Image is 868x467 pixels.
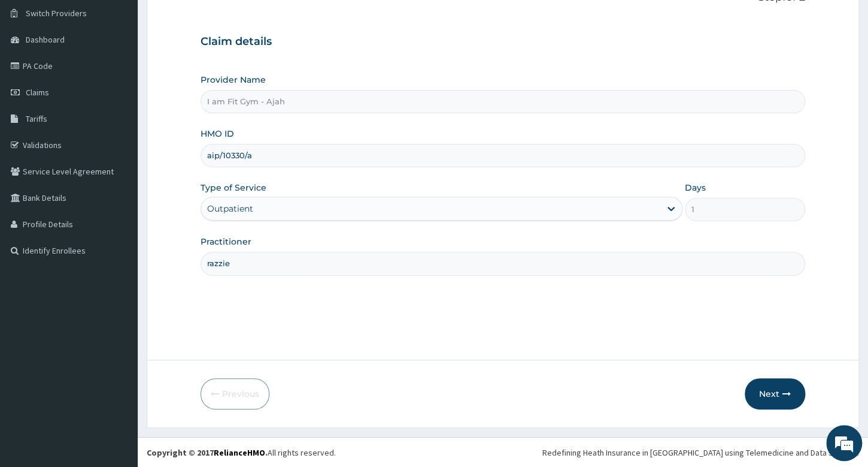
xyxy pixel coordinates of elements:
[26,87,49,98] span: Claims
[147,447,268,458] strong: Copyright © 2017 .
[201,35,805,49] h3: Claim details
[745,378,805,409] button: Next
[201,252,805,275] input: Enter Name
[62,67,201,83] div: Chat with us now
[26,113,47,124] span: Tariffs
[6,327,228,369] textarea: Type your message and hit 'Enter'
[685,182,706,194] label: Days
[26,34,65,45] span: Dashboard
[26,8,87,19] span: Switch Providers
[201,128,234,140] label: HMO ID
[22,60,48,90] img: d_794563401_company_1708531726252_794563401
[542,447,859,459] div: Redefining Heath Insurance in [GEOGRAPHIC_DATA] using Telemedicine and Data Science!
[196,6,225,35] div: Minimize live chat window
[201,144,805,167] input: Enter HMO ID
[201,236,251,248] label: Practitioner
[201,182,266,194] label: Type of Service
[69,151,165,272] span: We're online!
[201,74,266,86] label: Provider Name
[201,378,269,409] button: Previous
[214,447,265,458] a: RelianceHMO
